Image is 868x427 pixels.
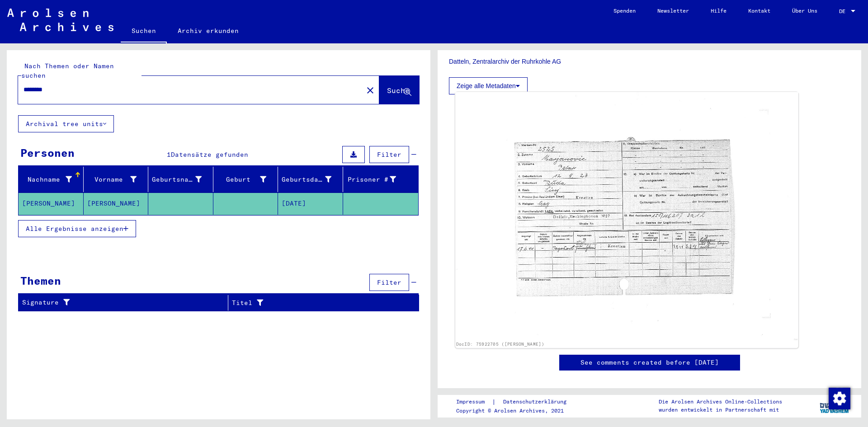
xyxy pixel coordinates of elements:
[580,358,719,367] a: See comments created before [DATE]
[232,298,401,308] div: Titel
[22,175,72,184] div: Nachname
[232,296,410,310] div: Titel
[361,81,379,99] button: Clear
[456,397,577,407] div: |
[379,76,419,104] button: Suche
[369,274,409,291] button: Filter
[456,407,577,415] p: Copyright © Arolsen Archives, 2021
[347,175,396,184] div: Prisoner #
[148,167,213,192] mat-header-cell: Geburtsname
[19,167,84,192] mat-header-cell: Nachname
[659,406,782,414] p: wurden entwickelt in Partnerschaft mit
[171,150,248,159] span: Datensätze gefunden
[152,172,213,187] div: Geburtsname
[456,397,492,407] a: Impressum
[167,20,250,42] a: Archiv erkunden
[217,172,278,187] div: Geburt‏
[282,172,343,187] div: Geburtsdatum
[839,8,849,14] span: DE
[377,278,401,286] span: Filter
[278,167,343,192] mat-header-cell: Geburtsdatum
[213,167,278,192] mat-header-cell: Geburt‏
[369,146,409,163] button: Filter
[87,172,148,187] div: Vorname
[152,175,202,184] div: Geburtsname
[84,167,149,192] mat-header-cell: Vorname
[20,272,61,289] div: Themen
[659,398,782,406] p: Die Arolsen Archives Online-Collections
[22,296,230,310] div: Signature
[217,175,267,184] div: Geburt‏
[22,172,83,187] div: Nachname
[84,192,149,215] mat-cell: [PERSON_NAME]
[20,145,75,161] div: Personen
[387,86,410,95] span: Suche
[18,115,114,132] button: Archival tree units
[449,57,850,66] p: Datteln, Zentralarchiv der Ruhrkohle AG
[121,20,167,43] a: Suchen
[455,92,798,341] img: 001.jpg
[278,192,343,215] mat-cell: [DATE]
[449,77,528,94] button: Zeige alle Metadaten
[21,62,114,80] mat-label: Nach Themen oder Namen suchen
[818,394,852,417] img: yv_logo.png
[19,192,84,215] mat-cell: [PERSON_NAME]
[282,175,331,184] div: Geburtsdatum
[377,150,401,159] span: Filter
[365,85,376,96] mat-icon: close
[829,388,850,409] img: Zustimmung ändern
[496,397,577,407] a: Datenschutzerklärung
[87,175,137,184] div: Vorname
[26,225,123,233] span: Alle Ergebnisse anzeigen
[343,167,419,192] mat-header-cell: Prisoner #
[456,342,544,347] a: DocID: 75922705 ([PERSON_NAME])
[167,150,171,159] span: 1
[18,220,136,237] button: Alle Ergebnisse anzeigen
[22,298,221,307] div: Signature
[347,172,408,187] div: Prisoner #
[7,9,113,31] img: Arolsen_neg.svg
